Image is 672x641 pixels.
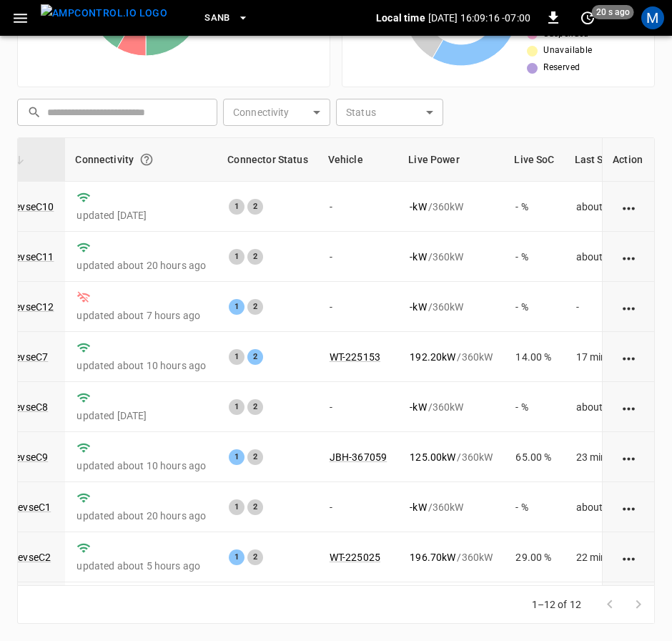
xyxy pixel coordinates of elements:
[376,11,425,25] p: Local time
[41,4,167,22] img: ampcontrol.io logo
[410,500,493,514] div: / 360 kW
[620,250,638,264] div: action cell options
[217,138,317,182] th: Connector Status
[247,199,263,215] div: 2
[229,549,244,565] div: 1
[229,299,244,315] div: 1
[565,182,671,232] td: about 3 hours ago
[410,300,426,314] p: - kW
[410,300,493,314] div: / 360 kW
[543,61,580,75] span: Reserved
[410,350,455,364] p: 192.20 kW
[318,138,399,182] th: Vehicle
[504,382,564,432] td: - %
[504,182,564,232] td: - %
[565,282,671,332] td: -
[565,138,671,182] th: Last Session
[199,4,255,32] button: SanB
[318,582,399,632] td: -
[602,138,654,182] th: Action
[410,400,493,414] div: / 360 kW
[247,249,263,265] div: 2
[410,200,426,214] p: - kW
[410,550,455,564] p: 196.70 kW
[410,200,493,214] div: / 360 kW
[576,6,599,29] button: set refresh interval
[532,597,582,612] p: 1–12 of 12
[565,382,671,432] td: about 4 hours ago
[410,400,426,414] p: - kW
[76,408,206,423] p: updated [DATE]
[229,499,244,515] div: 1
[247,449,263,465] div: 2
[504,232,564,282] td: - %
[318,282,399,332] td: -
[620,350,638,364] div: action cell options
[134,147,159,172] button: Connection between the charger and our software.
[76,459,206,473] p: updated about 10 hours ago
[504,432,564,482] td: 65.00 %
[330,451,387,463] a: JBH-367059
[565,232,671,282] td: about 3 hours ago
[247,349,263,365] div: 2
[76,308,206,323] p: updated about 7 hours ago
[504,582,564,632] td: - %
[76,208,206,222] p: updated [DATE]
[76,258,206,273] p: updated about 20 hours ago
[620,400,638,414] div: action cell options
[229,199,244,215] div: 1
[428,11,530,25] p: [DATE] 16:09:16 -07:00
[410,500,426,514] p: - kW
[247,399,263,415] div: 2
[76,559,206,573] p: updated about 5 hours ago
[247,299,263,315] div: 2
[565,332,671,382] td: 17 minutes ago
[410,450,455,464] p: 125.00 kW
[410,550,493,564] div: / 360 kW
[641,6,664,29] div: profile-icon
[504,282,564,332] td: - %
[504,138,564,182] th: Live SoC
[410,450,493,464] div: / 360 kW
[504,332,564,382] td: 14.00 %
[620,200,638,214] div: action cell options
[318,232,399,282] td: -
[75,147,207,172] div: Connectivity
[204,10,230,26] span: SanB
[410,350,493,364] div: / 360 kW
[229,249,244,265] div: 1
[330,552,380,563] a: WT-225025
[229,449,244,465] div: 1
[565,432,671,482] td: 23 minutes ago
[318,382,399,432] td: -
[410,250,426,264] p: - kW
[565,482,671,532] td: about 2 hours ago
[620,450,638,464] div: action cell options
[543,44,592,58] span: Unavailable
[247,549,263,565] div: 2
[504,532,564,582] td: 29.00 %
[620,300,638,314] div: action cell options
[620,550,638,564] div: action cell options
[247,499,263,515] div: 2
[330,351,380,363] a: WT-225153
[76,358,206,373] p: updated about 10 hours ago
[620,500,638,514] div: action cell options
[504,482,564,532] td: - %
[229,349,244,365] div: 1
[76,509,206,523] p: updated about 20 hours ago
[565,582,671,632] td: about 2 hours ago
[229,399,244,415] div: 1
[410,250,493,264] div: / 360 kW
[318,182,399,232] td: -
[565,532,671,582] td: 22 minutes ago
[592,5,634,19] span: 20 s ago
[398,138,504,182] th: Live Power
[318,482,399,532] td: -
